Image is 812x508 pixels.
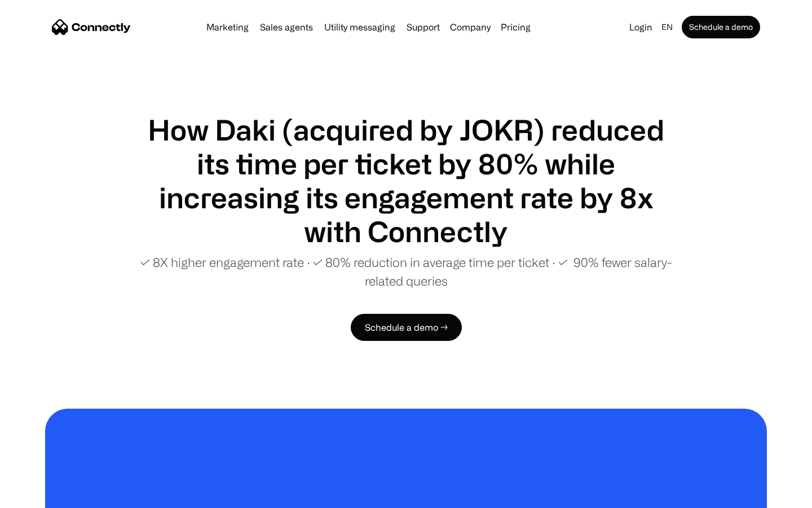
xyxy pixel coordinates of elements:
[682,16,760,38] a: Schedule a demo
[135,113,677,248] h1: How Daki (acquired by JOKR) reduced its time per ticket by 80% while increasing its engagement ra...
[402,23,444,32] a: Support
[23,488,68,504] ul: Language list
[351,314,462,341] a: Schedule a demo →
[11,487,68,504] aside: Language selected: English
[661,19,673,35] div: en
[625,19,657,35] a: Login
[496,23,535,32] a: Pricing
[135,253,677,290] p: ✓ 8X higher engagement rate ∙ ✓ 80% reduction in average time per ticket ∙ ✓ 90% fewer salary-rel...
[255,23,317,32] a: Sales agents
[450,19,491,35] div: Company
[202,23,253,32] a: Marketing
[320,23,400,32] a: Utility messaging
